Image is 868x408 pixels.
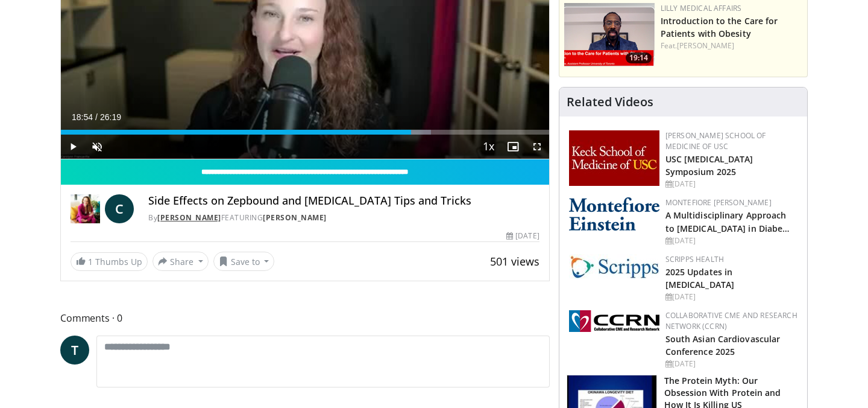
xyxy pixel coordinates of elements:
a: A Multidisciplinary Approach to [MEDICAL_DATA] in Diabe… [665,209,790,234]
button: Playback Rate [477,135,501,159]
div: [DATE] [665,179,797,190]
a: 1 Thumbs Up [71,252,148,271]
button: Unmute [85,135,109,159]
a: Collaborative CME and Research Network (CCRN) [665,310,797,331]
img: 7b941f1f-d101-407a-8bfa-07bd47db01ba.png.150x105_q85_autocrop_double_scale_upscale_version-0.2.jpg [569,130,659,186]
img: b0142b4c-93a1-4b58-8f91-5265c282693c.png.150x105_q85_autocrop_double_scale_upscale_version-0.2.png [569,197,659,231]
span: 501 views [490,254,539,269]
a: [PERSON_NAME] [677,40,734,51]
a: T [60,336,89,365]
div: Feat. [661,40,802,51]
a: Scripps Health [665,254,724,264]
span: 18:54 [72,112,93,122]
div: [DATE] [665,292,797,302]
h4: Related Videos [567,95,653,109]
a: USC [MEDICAL_DATA] Symposium 2025 [665,153,753,177]
a: C [105,194,134,223]
a: Lilly Medical Affairs [661,3,742,13]
div: [DATE] [506,231,539,241]
button: Share [153,252,209,271]
button: Enable picture-in-picture mode [501,135,525,159]
a: Montefiore [PERSON_NAME] [665,197,772,208]
a: South Asian Cardiovascular Conference 2025 [665,333,781,357]
div: Progress Bar [61,130,549,135]
div: By FEATURING [148,212,539,223]
a: 19:14 [564,3,655,66]
div: [DATE] [665,359,797,369]
span: 26:19 [100,112,121,122]
a: [PERSON_NAME] School of Medicine of USC [665,130,766,151]
img: a04ee3ba-8487-4636-b0fb-5e8d268f3737.png.150x105_q85_autocrop_double_scale_upscale_version-0.2.png [569,310,659,332]
span: 1 [88,256,93,267]
button: Save to [213,252,275,271]
img: acc2e291-ced4-4dd5-b17b-d06994da28f3.png.150x105_q85_crop-smart_upscale.png [564,3,655,66]
a: 2025 Updates in [MEDICAL_DATA] [665,266,734,290]
button: Play [61,135,85,159]
span: / [95,112,98,122]
a: [PERSON_NAME] [263,212,327,223]
button: Fullscreen [525,135,549,159]
a: Introduction to the Care for Patients with Obesity [661,15,778,39]
h4: Side Effects on Zepbound and [MEDICAL_DATA] Tips and Tricks [148,194,539,208]
a: [PERSON_NAME] [157,212,221,223]
img: Dr. Carolynn Francavilla [71,194,100,223]
span: Comments 0 [60,310,550,326]
div: [DATE] [665,235,797,246]
span: 19:14 [626,53,652,63]
img: c9f2b0b7-b02a-4276-a72a-b0cbb4230bc1.jpg.150x105_q85_autocrop_double_scale_upscale_version-0.2.jpg [569,254,659,279]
